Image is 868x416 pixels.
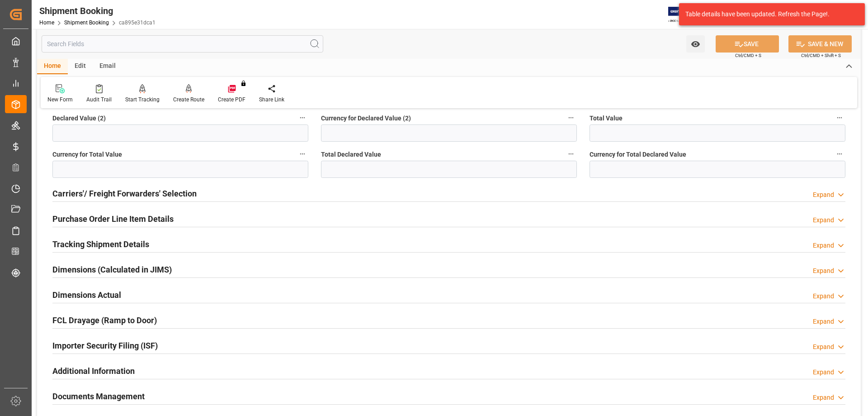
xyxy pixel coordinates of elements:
div: Expand [813,241,834,250]
div: Expand [813,190,834,200]
h2: Carriers'/ Freight Forwarders' Selection [52,187,197,200]
div: Email [93,59,123,74]
h2: Dimensions Actual [52,289,121,301]
div: Share Link [259,96,284,104]
span: Ctrl/CMD + S [735,52,761,59]
div: Start Tracking [125,96,160,104]
button: open menu [686,35,705,53]
button: Currency for Total Value [297,148,308,160]
span: Declared Value (2) [52,114,106,123]
span: Total Declared Value [321,150,381,159]
span: Currency for Declared Value (2) [321,114,411,123]
div: Expand [813,368,834,377]
button: Currency for Total Declared Value [834,148,845,160]
h2: Purchase Order Line Item Details [52,213,174,225]
div: Create Route [173,96,204,104]
div: Edit [68,59,93,74]
span: Total Value [590,114,623,123]
div: Expand [813,342,834,352]
h2: Additional Information [52,365,135,377]
span: Ctrl/CMD + Shift + S [801,52,841,59]
div: Expand [813,292,834,301]
div: Audit Trail [86,96,112,104]
button: SAVE & NEW [788,35,852,53]
div: Expand [813,266,834,276]
h2: Dimensions (Calculated in JIMS) [52,263,172,276]
button: Declared Value (2) [297,112,308,124]
img: Exertis%20JAM%20-%20Email%20Logo.jpg_1722504956.jpg [668,7,699,23]
div: New Form [47,96,73,104]
h2: Documents Management [52,390,145,402]
button: Total Declared Value [565,148,577,160]
a: Home [39,19,54,26]
a: Shipment Booking [64,19,109,26]
button: SAVE [716,35,779,53]
div: Expand [813,393,834,402]
input: Search Fields [42,35,323,53]
div: Expand [813,317,834,326]
button: Currency for Declared Value (2) [565,112,577,124]
span: Currency for Total Value [52,150,122,159]
div: Shipment Booking [39,4,156,18]
h2: Importer Security Filing (ISF) [52,339,158,352]
div: Home [37,59,68,74]
div: Table details have been updated. Refresh the Page!. [685,10,852,19]
h2: FCL Drayage (Ramp to Door) [52,314,157,326]
div: Expand [813,215,834,225]
h2: Tracking Shipment Details [52,238,149,250]
span: Currency for Total Declared Value [590,150,686,159]
button: Total Value [834,112,845,124]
